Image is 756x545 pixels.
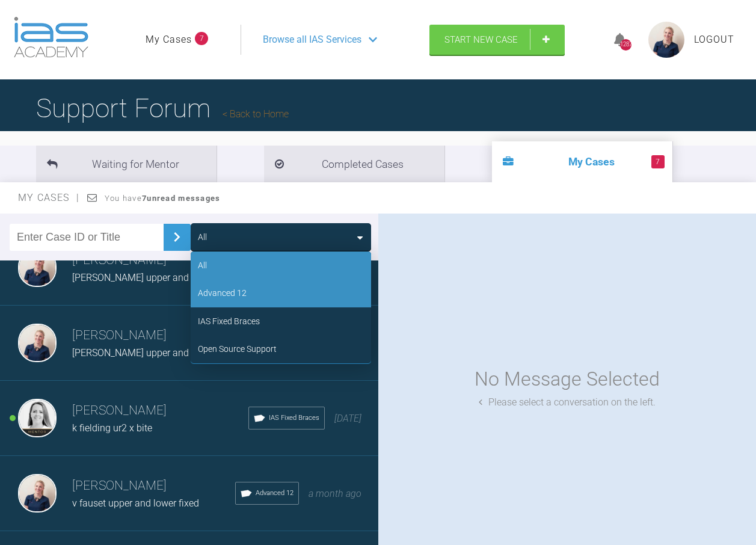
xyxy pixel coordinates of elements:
[195,32,208,45] span: 7
[72,325,261,346] h3: [PERSON_NAME]
[198,259,207,272] div: All
[475,364,660,395] div: No Message Selected
[36,87,289,129] h1: Support Forum
[651,155,665,168] span: 7
[72,347,237,359] span: [PERSON_NAME] upper and lower fixed
[18,474,57,513] img: Olivia Nixon
[479,395,656,410] div: Please select a conversation on the left.
[264,146,444,182] li: Completed Cases
[146,32,192,48] a: My Cases
[72,476,235,496] h3: [PERSON_NAME]
[309,488,361,499] span: a month ago
[72,272,237,283] span: [PERSON_NAME] upper and lower fixed
[167,227,186,247] img: chevronRight.28bd32b0.svg
[18,399,57,437] img: Emma Dougherty
[648,22,684,58] img: profile.png
[429,25,565,55] a: Start New Case
[72,401,248,421] h3: [PERSON_NAME]
[18,248,57,287] img: Olivia Nixon
[10,224,164,251] input: Enter Case ID or Title
[694,32,734,48] a: Logout
[620,39,632,51] div: 1287
[256,488,293,499] span: Advanced 12
[142,194,220,203] strong: 7 unread messages
[198,230,207,244] div: All
[105,194,221,203] span: You have
[18,324,57,362] img: Olivia Nixon
[198,286,247,300] div: Advanced 12
[72,497,199,509] span: v fauset upper and lower fixed
[14,17,88,58] img: logo-light.3e3ef733.png
[36,146,217,182] li: Waiting for Mentor
[72,422,152,434] span: k fielding ur2 x bite
[198,342,277,356] div: Open Source Support
[72,250,261,271] h3: [PERSON_NAME]
[269,413,319,423] span: IAS Fixed Braces
[492,141,672,182] li: My Cases
[263,32,361,48] span: Browse all IAS Services
[444,34,518,45] span: Start New Case
[198,315,260,328] div: IAS Fixed Braces
[334,413,361,424] span: [DATE]
[223,108,289,120] a: Back to Home
[18,192,80,203] span: My Cases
